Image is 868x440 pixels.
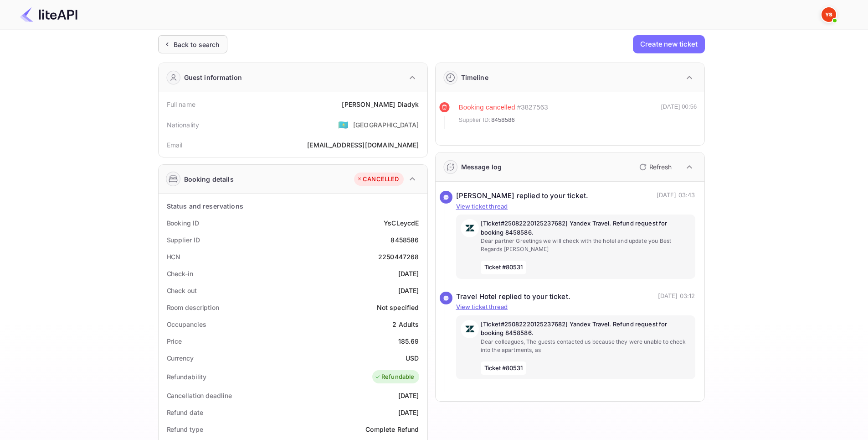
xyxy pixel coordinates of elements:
img: AwvSTEc2VUhQAAAAAElFTkSuQmCC [461,320,479,338]
div: Email [167,140,183,150]
img: Yandex Support [822,7,836,22]
div: [DATE] [398,408,419,417]
div: [GEOGRAPHIC_DATA] [353,120,419,130]
div: Refundability [167,372,207,382]
p: [Ticket#25082220125237682] Yandex Travel. Refund request for booking 8458586. [481,320,691,338]
p: [DATE] 03:43 [657,191,695,201]
div: Status and reservations [167,201,243,211]
div: Back to search [174,40,220,49]
div: USD [406,353,419,363]
div: Check out [167,286,197,295]
div: Booking details [184,174,234,184]
p: [DATE] 03:12 [658,292,695,302]
div: [EMAIL_ADDRESS][DOMAIN_NAME] [307,140,419,150]
div: Room description [167,303,219,312]
div: Occupancies [167,320,206,329]
div: HCN [167,252,181,262]
div: # 3827563 [517,102,548,113]
div: Timeline [461,73,488,82]
div: Booking ID [167,218,199,228]
div: Price [167,336,182,346]
div: Travel Hotel replied to your ticket. [456,292,570,302]
span: 8458586 [491,115,515,125]
p: Dear colleagues, The guests contacted us because they were unable to check into the apartments, as [481,338,691,354]
div: Not specified [377,303,419,312]
div: 2 Adults [392,320,419,329]
p: View ticket thread [456,303,695,312]
button: Refresh [634,160,675,174]
div: Currency [167,353,194,363]
div: [PERSON_NAME] Diadyk [342,100,419,109]
div: 185.69 [398,336,419,346]
button: Create new ticket [633,35,704,53]
div: Refundable [375,372,415,382]
div: Refund date [167,408,203,417]
div: [DATE] 00:56 [661,102,697,129]
span: Ticket #80531 [481,261,527,274]
div: [DATE] [398,269,419,278]
img: LiteAPI Logo [20,7,77,22]
div: [DATE] [398,391,419,400]
div: Supplier ID [167,235,200,245]
div: Message log [461,162,502,172]
div: Complete Refund [365,424,419,434]
p: View ticket thread [456,202,695,211]
div: YsCLeycdE [384,218,419,228]
div: Booking cancelled [459,102,515,113]
div: Full name [167,100,195,109]
div: 2250447268 [378,252,419,262]
div: Nationality [167,120,200,130]
div: Cancellation deadline [167,391,232,400]
p: [Ticket#25082220125237682] Yandex Travel. Refund request for booking 8458586. [481,219,691,237]
div: Refund type [167,424,203,434]
span: Ticket #80531 [481,361,527,375]
span: Supplier ID: [459,115,491,125]
div: Guest information [184,73,242,82]
span: United States [338,116,349,133]
div: CANCELLED [356,175,399,184]
img: AwvSTEc2VUhQAAAAAElFTkSuQmCC [461,219,479,237]
div: [DATE] [398,286,419,295]
div: [PERSON_NAME] replied to your ticket. [456,191,589,201]
p: Dear partner Greetings we will check with the hotel and update you Best Regards [PERSON_NAME] [481,237,691,253]
div: 8458586 [390,235,419,245]
p: Refresh [649,162,672,172]
div: Check-in [167,269,193,278]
